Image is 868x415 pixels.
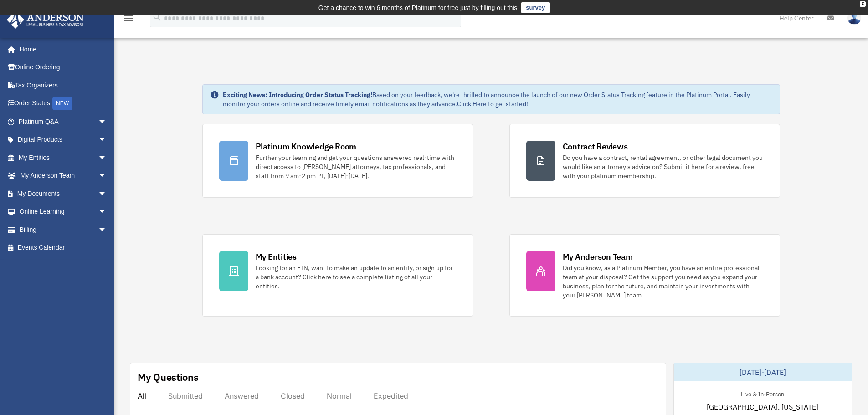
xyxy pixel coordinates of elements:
[223,91,372,99] strong: Exciting News: Introducing Order Status Tracking!
[521,2,550,13] a: survey
[152,12,162,22] i: search
[256,141,357,152] div: Platinum Knowledge Room
[327,391,352,400] div: Normal
[860,1,866,7] div: close
[202,124,473,198] a: Platinum Knowledge Room Further your learning and get your questions answered real-time with dire...
[6,58,121,77] a: Online Ordering
[374,391,408,400] div: Expedited
[281,391,305,400] div: Closed
[6,40,116,58] a: Home
[256,251,297,262] div: My Entities
[847,11,861,25] img: User Pic
[223,90,772,108] div: Based on your feedback, we're thrilled to announce the launch of our new Order Status Tracking fe...
[4,11,87,29] img: Anderson Advisors Platinum Portal
[256,263,456,291] div: Looking for an EIN, want to make an update to an entity, or sign up for a bank account? Click her...
[138,391,146,400] div: All
[563,141,628,152] div: Contract Reviews
[6,239,121,257] a: Events Calendar
[509,124,780,198] a: Contract Reviews Do you have a contract, rental agreement, or other legal document you would like...
[6,167,121,185] a: My Anderson Teamarrow_drop_down
[563,251,633,262] div: My Anderson Team
[256,153,456,180] div: Further your learning and get your questions answered real-time with direct access to [PERSON_NAM...
[98,184,116,203] span: arrow_drop_down
[6,76,121,94] a: Tax Organizers
[98,220,116,239] span: arrow_drop_down
[6,131,121,149] a: Digital Productsarrow_drop_down
[457,100,528,108] a: Click Here to get started!
[98,203,116,221] span: arrow_drop_down
[98,131,116,149] span: arrow_drop_down
[563,263,763,300] div: Did you know, as a Platinum Member, you have an entire professional team at your disposal? Get th...
[225,391,259,400] div: Answered
[707,401,818,412] span: [GEOGRAPHIC_DATA], [US_STATE]
[6,149,121,167] a: My Entitiesarrow_drop_down
[6,94,121,113] a: Order StatusNEW
[123,16,134,24] a: menu
[6,203,121,221] a: Online Learningarrow_drop_down
[509,234,780,317] a: My Anderson Team Did you know, as a Platinum Member, you have an entire professional team at your...
[138,370,199,384] div: My Questions
[674,363,852,381] div: [DATE]-[DATE]
[98,167,116,185] span: arrow_drop_down
[52,97,72,110] div: NEW
[563,153,763,180] div: Do you have a contract, rental agreement, or other legal document you would like an attorney's ad...
[123,13,134,24] i: menu
[6,113,121,131] a: Platinum Q&Aarrow_drop_down
[98,149,116,167] span: arrow_drop_down
[202,234,473,317] a: My Entities Looking for an EIN, want to make an update to an entity, or sign up for a bank accoun...
[6,184,121,203] a: My Documentsarrow_drop_down
[6,220,121,239] a: Billingarrow_drop_down
[318,2,518,13] div: Get a chance to win 6 months of Platinum for free just by filling out this
[168,391,203,400] div: Submitted
[734,389,791,398] div: Live & In-Person
[98,113,116,131] span: arrow_drop_down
